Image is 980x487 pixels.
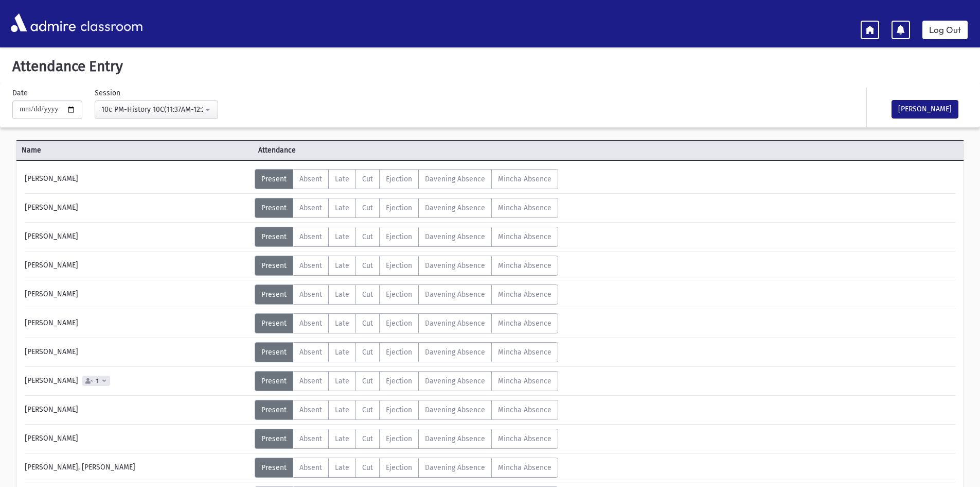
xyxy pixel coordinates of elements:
[425,319,485,328] span: Davening Absence
[362,406,373,414] span: Cut
[425,232,485,241] span: Davening Absence
[386,261,412,270] span: Ejection
[255,371,558,391] div: AttTypes
[299,406,322,414] span: Absent
[362,319,373,328] span: Cut
[425,348,485,357] span: Davening Absence
[261,204,287,212] span: Present
[892,100,958,119] button: [PERSON_NAME]
[498,204,551,212] span: Mincha Absence
[425,261,485,270] span: Davening Absence
[261,290,287,299] span: Present
[922,21,968,39] a: Log Out
[386,290,412,299] span: Ejection
[386,463,412,472] span: Ejection
[261,434,287,443] span: Present
[335,204,349,212] span: Late
[255,227,558,247] div: AttTypes
[335,290,349,299] span: Late
[498,261,551,270] span: Mincha Absence
[20,400,255,420] div: [PERSON_NAME]
[261,175,287,183] span: Present
[95,88,120,98] label: Session
[253,145,490,156] span: Attendance
[335,348,349,357] span: Late
[8,11,78,35] img: AdmirePro
[425,290,485,299] span: Davening Absence
[20,256,255,276] div: [PERSON_NAME]
[261,319,287,328] span: Present
[425,204,485,212] span: Davening Absence
[299,261,322,270] span: Absent
[261,406,287,414] span: Present
[20,284,255,305] div: [PERSON_NAME]
[8,58,972,75] h5: Attendance Entry
[498,175,551,183] span: Mincha Absence
[95,100,218,119] button: 10c PM-History 10C(11:37AM-12:20PM)
[498,319,551,328] span: Mincha Absence
[498,232,551,241] span: Mincha Absence
[255,284,558,305] div: AttTypes
[335,261,349,270] span: Late
[255,256,558,276] div: AttTypes
[425,175,485,183] span: Davening Absence
[386,377,412,385] span: Ejection
[425,377,485,385] span: Davening Absence
[362,175,373,183] span: Cut
[16,145,253,156] span: Name
[386,232,412,241] span: Ejection
[20,429,255,449] div: [PERSON_NAME]
[386,406,412,414] span: Ejection
[362,290,373,299] span: Cut
[94,378,101,384] span: 1
[362,348,373,357] span: Cut
[20,458,255,478] div: [PERSON_NAME], [PERSON_NAME]
[299,204,322,212] span: Absent
[261,261,287,270] span: Present
[299,377,322,385] span: Absent
[335,463,349,472] span: Late
[362,377,373,385] span: Cut
[299,463,322,472] span: Absent
[299,290,322,299] span: Absent
[425,406,485,414] span: Davening Absence
[255,429,558,449] div: AttTypes
[261,232,287,241] span: Present
[255,458,558,478] div: AttTypes
[12,88,28,98] label: Date
[20,169,255,189] div: [PERSON_NAME]
[335,406,349,414] span: Late
[335,434,349,443] span: Late
[386,175,412,183] span: Ejection
[101,104,203,115] div: 10c PM-History 10C(11:37AM-12:20PM)
[362,463,373,472] span: Cut
[498,348,551,357] span: Mincha Absence
[299,175,322,183] span: Absent
[20,198,255,218] div: [PERSON_NAME]
[335,319,349,328] span: Late
[386,434,412,443] span: Ejection
[335,232,349,241] span: Late
[498,290,551,299] span: Mincha Absence
[362,434,373,443] span: Cut
[425,434,485,443] span: Davening Absence
[498,377,551,385] span: Mincha Absence
[255,169,558,189] div: AttTypes
[498,434,551,443] span: Mincha Absence
[386,319,412,328] span: Ejection
[255,342,558,362] div: AttTypes
[20,371,255,391] div: [PERSON_NAME]
[20,342,255,362] div: [PERSON_NAME]
[299,434,322,443] span: Absent
[20,313,255,333] div: [PERSON_NAME]
[335,377,349,385] span: Late
[299,348,322,357] span: Absent
[261,463,287,472] span: Present
[498,406,551,414] span: Mincha Absence
[255,198,558,218] div: AttTypes
[362,261,373,270] span: Cut
[299,232,322,241] span: Absent
[299,319,322,328] span: Absent
[20,227,255,247] div: [PERSON_NAME]
[255,400,558,420] div: AttTypes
